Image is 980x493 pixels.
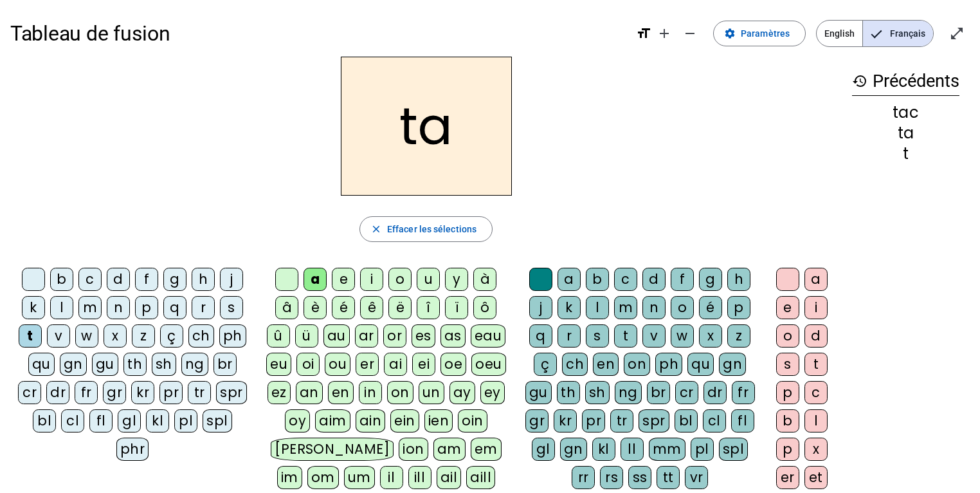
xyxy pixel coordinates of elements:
[804,324,828,348] div: d
[359,381,382,404] div: in
[600,466,623,489] div: rs
[445,268,468,291] div: y
[949,26,965,41] mat-icon: open_in_full
[440,324,466,348] div: as
[131,381,154,404] div: kr
[727,268,750,291] div: h
[699,296,722,319] div: é
[852,73,867,89] mat-icon: history
[776,438,799,461] div: p
[732,381,755,404] div: fr
[636,26,651,41] mat-icon: format_size
[304,296,327,319] div: è
[50,268,73,291] div: b
[675,381,698,404] div: cr
[719,353,746,376] div: gn
[33,409,56,433] div: bl
[585,381,610,404] div: sh
[417,296,440,319] div: î
[647,381,670,404] div: br
[295,324,318,348] div: ü
[10,13,626,54] h1: Tableau de fusion
[480,381,505,404] div: ey
[445,296,468,319] div: ï
[213,353,237,376] div: br
[104,324,127,348] div: x
[593,353,619,376] div: en
[804,353,828,376] div: t
[50,296,73,319] div: l
[863,21,933,46] span: Français
[307,466,339,489] div: om
[75,324,98,348] div: w
[776,353,799,376] div: s
[719,438,749,461] div: spl
[741,26,790,41] span: Paramètres
[649,438,685,461] div: mm
[699,268,722,291] div: g
[471,324,506,348] div: eau
[621,438,644,461] div: ll
[433,438,466,461] div: am
[78,268,102,291] div: c
[852,126,959,141] div: ta
[163,268,186,291] div: g
[152,353,176,376] div: sh
[471,353,506,376] div: oeu
[529,324,552,348] div: q
[75,381,98,404] div: fr
[776,466,799,489] div: er
[804,268,828,291] div: a
[424,409,453,433] div: ien
[586,324,609,348] div: s
[724,28,736,39] mat-icon: settings
[60,353,87,376] div: gn
[703,409,726,433] div: cl
[296,353,320,376] div: oi
[852,146,959,162] div: t
[315,409,350,433] div: aim
[804,409,828,433] div: l
[22,296,45,319] div: k
[192,268,215,291] div: h
[852,105,959,120] div: tac
[713,21,806,46] button: Paramètres
[615,381,642,404] div: ng
[525,381,552,404] div: gu
[360,268,383,291] div: i
[639,409,669,433] div: spr
[203,409,232,433] div: spl
[731,409,754,433] div: fl
[19,324,42,348] div: t
[216,381,247,404] div: spr
[399,438,428,461] div: ion
[220,296,243,319] div: s
[159,381,183,404] div: pr
[804,466,828,489] div: et
[296,381,323,404] div: an
[61,409,84,433] div: cl
[449,381,475,404] div: ay
[266,353,291,376] div: eu
[558,268,581,291] div: a
[384,353,407,376] div: ai
[383,324,406,348] div: or
[47,324,70,348] div: v
[28,353,55,376] div: qu
[699,324,722,348] div: x
[419,381,444,404] div: un
[675,409,698,433] div: bl
[727,296,750,319] div: p
[341,57,512,196] h2: ta
[614,324,637,348] div: t
[557,381,580,404] div: th
[562,353,588,376] div: ch
[529,296,552,319] div: j
[614,268,637,291] div: c
[703,381,727,404] div: dr
[135,296,158,319] div: p
[370,223,382,235] mat-icon: close
[471,438,502,461] div: em
[685,466,708,489] div: vr
[360,296,383,319] div: ê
